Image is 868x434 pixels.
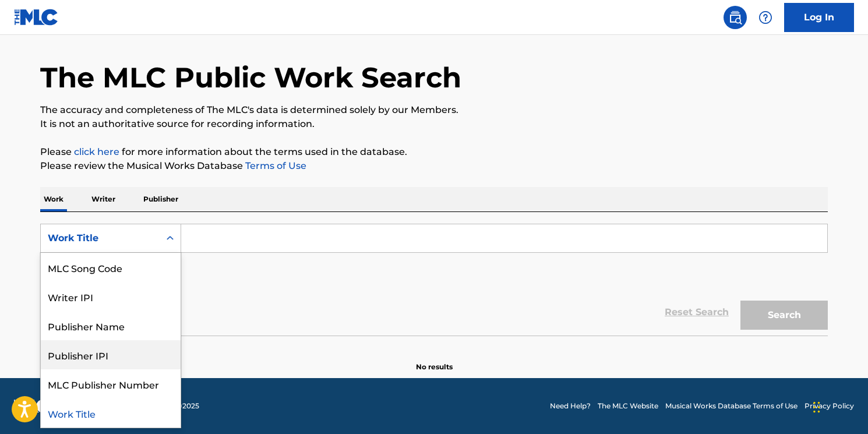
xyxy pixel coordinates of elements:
div: Publisher Name [41,311,181,340]
p: No results [416,348,453,372]
iframe: Chat Widget [810,378,868,434]
p: Publisher [140,187,182,211]
a: The MLC Website [598,401,658,411]
a: click here [74,146,119,157]
div: Publisher IPI [41,340,181,369]
img: help [758,10,772,24]
img: logo [14,399,50,413]
p: Writer [88,187,119,211]
p: Please for more information about the terms used in the database. [40,145,828,159]
a: Terms of Use [243,160,306,171]
a: Privacy Policy [805,401,854,411]
img: MLC Logo [14,9,59,26]
p: Please review the Musical Works Database [40,159,828,173]
div: Help [754,6,777,29]
h1: The MLC Public Work Search [40,60,461,95]
a: Log In [784,3,854,32]
div: Work Title [41,398,181,428]
div: MLC Publisher Number [41,369,181,398]
p: Work [40,187,67,211]
div: MLC Song Code [41,253,181,282]
a: Need Help? [550,401,591,411]
img: search [728,10,742,24]
p: The accuracy and completeness of The MLC's data is determined solely by our Members. [40,103,828,117]
a: Musical Works Database Terms of Use [665,401,798,411]
p: It is not an authoritative source for recording information. [40,117,828,131]
div: Work Title [48,231,153,245]
a: Public Search [724,6,747,29]
div: Drag [813,390,820,425]
div: Writer IPI [41,282,181,311]
form: Search Form [40,224,828,336]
